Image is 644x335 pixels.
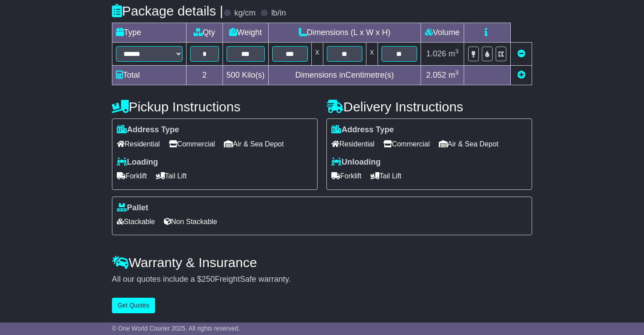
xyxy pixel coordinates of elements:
[112,298,155,313] button: Get Quotes
[331,125,394,135] label: Address Type
[268,66,421,85] td: Dimensions in Centimetre(s)
[517,71,525,79] a: Add new item
[426,71,446,79] span: 2.052
[112,23,186,43] td: Type
[117,215,155,229] span: Stackable
[186,66,223,85] td: 2
[426,49,446,58] span: 1.026
[455,48,459,55] sup: 3
[449,71,459,79] span: m
[117,125,179,135] label: Address Type
[271,8,286,18] label: lb/in
[112,275,533,284] div: All our quotes include a $ FreightSafe warranty.
[223,66,268,85] td: Kilo(s)
[331,158,381,167] label: Unloading
[366,43,378,66] td: x
[117,169,147,183] span: Forklift
[117,203,148,213] label: Pallet
[164,215,217,229] span: Non Stackable
[449,49,459,58] span: m
[117,158,158,167] label: Loading
[169,137,215,151] span: Commercial
[421,23,464,43] td: Volume
[517,49,525,58] a: Remove this item
[117,137,160,151] span: Residential
[227,71,240,79] span: 500
[370,169,402,183] span: Tail Lift
[383,137,429,151] span: Commercial
[223,23,268,43] td: Weight
[186,23,223,43] td: Qty
[202,275,215,284] span: 250
[112,99,318,114] h4: Pickup Instructions
[268,23,421,43] td: Dimensions (L x W x H)
[439,137,499,151] span: Air & Sea Depot
[326,99,532,114] h4: Delivery Instructions
[112,66,186,85] td: Total
[331,169,362,183] span: Forklift
[224,137,284,151] span: Air & Sea Depot
[311,43,323,66] td: x
[455,69,459,76] sup: 3
[156,169,187,183] span: Tail Lift
[235,8,256,18] label: kg/cm
[112,4,223,18] h4: Package details |
[112,255,533,270] h4: Warranty & Insurance
[331,137,374,151] span: Residential
[112,325,240,332] span: © One World Courier 2025. All rights reserved.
